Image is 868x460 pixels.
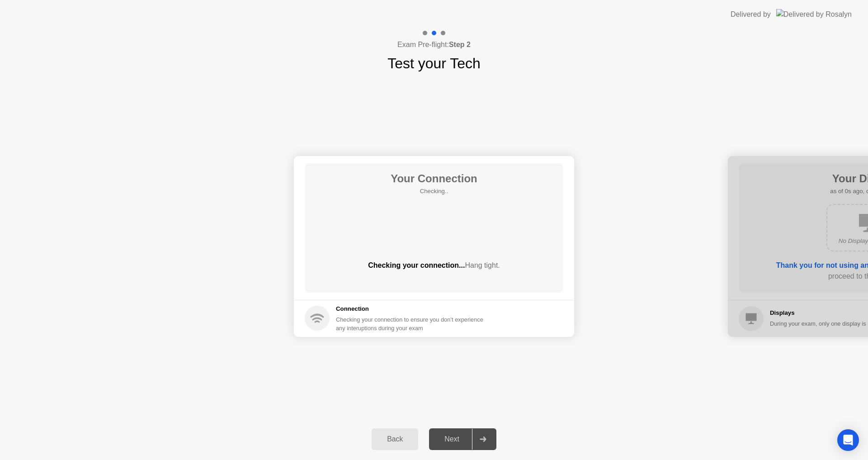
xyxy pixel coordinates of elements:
[837,429,859,451] div: Open Intercom Messenger
[391,187,477,196] h5: Checking..
[397,39,471,50] h4: Exam Pre-flight:
[336,315,489,332] div: Checking your connection to ensure you don’t experience any interuptions during your exam
[305,260,563,271] div: Checking your connection...
[449,41,471,48] b: Step 2
[387,52,481,74] h1: Test your Tech
[372,428,418,450] button: Back
[465,261,500,269] span: Hang tight.
[432,435,472,443] div: Next
[429,428,496,450] button: Next
[374,435,415,443] div: Back
[731,9,771,20] div: Delivered by
[391,171,477,187] h1: Your Connection
[776,9,852,19] img: Delivered by Rosalyn
[336,304,489,313] h5: Connection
